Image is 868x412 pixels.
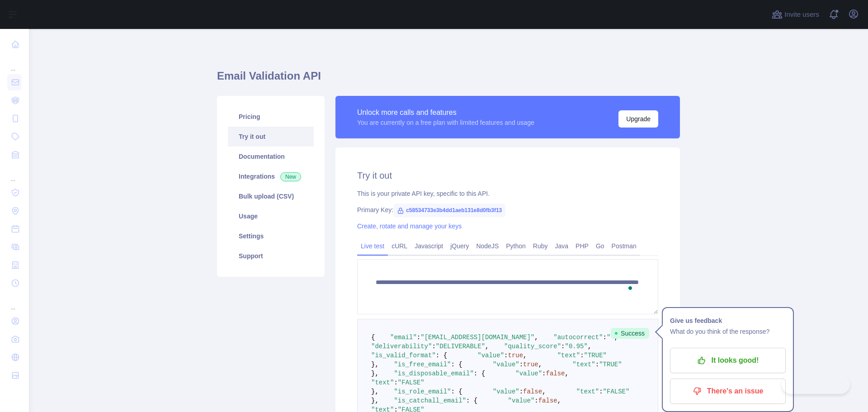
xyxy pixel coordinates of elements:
span: : [580,352,584,359]
span: "FALSE" [398,379,425,386]
span: : [394,379,397,386]
span: }, [371,397,379,404]
a: Usage [228,206,314,226]
span: : { [451,361,462,368]
span: "TRUE" [584,352,607,359]
span: "value" [493,361,519,368]
span: : [561,343,565,350]
span: "is_valid_format" [371,352,436,359]
h1: Email Validation API [217,69,680,90]
span: c58534733e3b4dd1aeb131e8d0fb3f13 [393,204,505,217]
p: It looks good! [677,353,779,368]
span: "text" [371,379,394,386]
span: : [432,343,435,350]
span: "value" [515,370,542,377]
div: Primary Key: [357,205,658,214]
span: Success [611,328,649,339]
a: Go [592,239,608,253]
a: cURL [388,239,411,253]
span: : [519,361,523,368]
span: "text" [557,352,580,359]
textarea: To enrich screen reader interactions, please activate Accessibility in Grammarly extension settings [357,259,658,314]
span: "quality_score" [504,343,561,350]
span: Invite users [784,9,819,20]
span: "is_catchall_email" [394,397,466,404]
a: Javascript [411,239,447,253]
a: Try it out [228,127,314,147]
span: : [603,334,607,341]
div: ... [7,165,22,183]
div: ... [7,293,22,311]
h2: Try it out [357,169,658,182]
span: false [546,370,565,377]
span: "is_disposable_email" [394,370,473,377]
span: true [523,361,538,368]
button: Invite users [770,7,821,22]
a: Ruby [529,239,552,253]
p: What do you think of the response? [670,326,786,337]
span: , [542,388,546,395]
a: PHP [572,239,592,253]
span: , [588,343,591,350]
span: , [523,352,527,359]
span: : [599,388,603,395]
span: : [595,361,599,368]
span: false [523,388,542,395]
div: ... [7,54,22,72]
span: : { [466,397,477,404]
div: This is your private API key, specific to this API. [357,189,658,198]
span: "email" [390,334,417,341]
span: , [534,334,538,341]
span: : [504,352,508,359]
span: "0.95" [565,343,588,350]
span: { [371,334,375,341]
span: "is_free_email" [394,361,451,368]
h1: Give us feedback [670,315,786,326]
a: Java [552,239,572,253]
span: "value" [493,388,519,395]
span: "" [607,334,614,341]
a: Python [502,239,529,253]
span: false [538,397,557,404]
span: : { [474,370,485,377]
span: "text" [576,388,599,395]
div: You are currently on a free plan with limited features and usage [357,118,534,127]
a: Live test [357,239,388,253]
div: Unlock more calls and features [357,107,534,118]
span: true [508,352,523,359]
span: "is_role_email" [394,388,451,395]
a: Pricing [228,107,314,127]
span: "FALSE" [603,388,630,395]
span: }, [371,361,379,368]
a: Support [228,246,314,266]
button: Upgrade [618,110,658,128]
a: NodeJS [472,239,502,253]
span: , [538,361,542,368]
a: Bulk upload (CSV) [228,186,314,206]
span: , [557,397,561,404]
span: : [417,334,420,341]
a: Create, rotate and manage your keys [357,223,462,230]
span: , [565,370,569,377]
p: There's an issue [677,384,779,399]
span: "[EMAIL_ADDRESS][DOMAIN_NAME]" [420,334,534,341]
span: "TRUE" [599,361,622,368]
a: Settings [228,226,314,246]
span: "value" [477,352,504,359]
span: : [519,388,523,395]
span: "text" [572,361,595,368]
a: jQuery [447,239,472,253]
span: , [485,343,489,350]
span: : [542,370,546,377]
button: It looks good! [670,348,786,373]
span: "deliverability" [371,343,432,350]
span: New [280,172,301,181]
span: }, [371,370,379,377]
span: }, [371,388,379,395]
span: "autocorrect" [553,334,603,341]
iframe: Toggle Customer Support [782,375,850,394]
button: There's an issue [670,379,786,404]
a: Postman [608,239,640,253]
a: Integrations New [228,166,314,186]
span: "DELIVERABLE" [436,343,485,350]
